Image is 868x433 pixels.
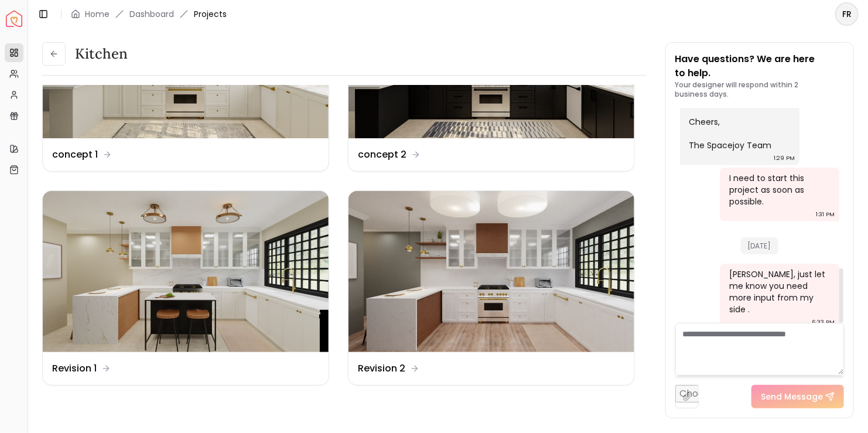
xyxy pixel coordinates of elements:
a: Dashboard [129,8,174,20]
a: Spacejoy [6,11,22,27]
span: [DATE] [741,237,778,254]
nav: breadcrumb [71,8,227,20]
img: Revision 1 [43,191,329,352]
p: Have questions? We are here to help. [675,52,845,80]
dd: Revision 2 [358,362,405,376]
span: Projects [194,8,227,20]
a: Revision 2Revision 2 [348,190,635,385]
div: I need to start this project as soon as possible. [729,172,828,207]
img: Revision 2 [348,191,634,352]
a: Home [85,8,110,20]
dd: Revision 1 [52,362,97,376]
p: Your designer will respond within 2 business days. [675,80,845,99]
a: Revision 1Revision 1 [42,190,329,385]
dd: concept 2 [358,148,406,162]
h3: Kitchen [75,45,128,63]
img: Spacejoy Logo [6,11,22,27]
dd: concept 1 [52,148,98,162]
span: FR [836,4,857,25]
div: [PERSON_NAME], just let me know you need more input from my side . [729,268,828,315]
div: 1:31 PM [816,209,835,220]
div: 6:33 PM [812,316,835,328]
div: 1:29 PM [774,152,795,164]
button: FR [835,2,859,26]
